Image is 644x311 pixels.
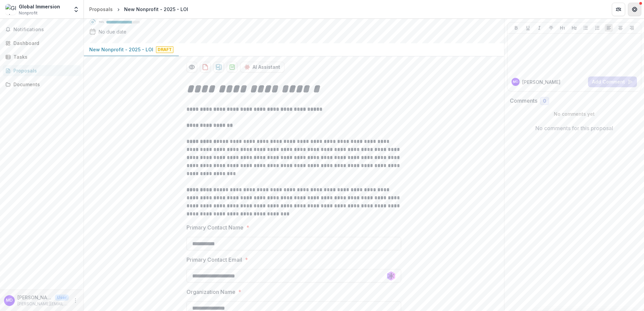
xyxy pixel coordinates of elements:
button: download-proposal [200,62,211,72]
p: Primary Contact Name [186,223,244,231]
button: Strike [547,24,555,32]
button: Bullet List [582,24,590,32]
button: Bold [512,24,520,32]
div: Proposals [13,67,75,74]
div: Proposals [89,6,113,13]
p: Organization Name [186,288,235,296]
a: Proposals [87,4,115,14]
button: Open entity switcher [71,3,81,16]
button: download-proposal [227,62,237,72]
button: Align Right [628,24,636,32]
div: Tasks [13,53,75,60]
p: No comments yet [510,110,639,117]
span: Nonprofit [19,10,38,16]
span: 0 [543,98,546,104]
div: Global Immersion [19,3,60,10]
button: Notifications [3,24,81,35]
div: New Nonprofit - 2025 - LOI [124,6,188,13]
button: Get Help [628,3,641,16]
button: Align Center [616,24,625,32]
button: Add Comment [588,76,637,87]
button: Italicize [535,24,543,32]
button: AI Assistant [240,62,284,72]
div: No due date [99,28,126,35]
nav: breadcrumb [87,4,191,14]
h2: Comments [510,98,537,104]
p: User [55,295,69,301]
div: Maggie Dalzell [6,298,13,303]
a: Dashboard [3,38,81,49]
a: Documents [3,79,81,90]
p: [PERSON_NAME] [522,79,560,86]
div: Dashboard [13,40,75,47]
button: download-proposal [213,62,224,72]
div: Maggie Dalzell [513,80,518,84]
button: More [71,297,79,305]
button: Preview 233225a3-7420-480d-893a-82329e67e469-0.pdf [186,62,197,72]
img: Global Immersion [5,4,16,15]
div: Documents [13,81,75,88]
a: Proposals [3,65,81,76]
button: Partners [612,3,625,16]
button: Ordered List [593,24,601,32]
p: No comments for this proposal [535,124,613,132]
a: Tasks [3,51,81,62]
button: Heading 2 [570,24,578,32]
button: Heading 1 [558,24,567,32]
p: 76 % [99,20,104,24]
p: New Nonprofit - 2025 - LOI [89,46,153,53]
p: [PERSON_NAME][EMAIL_ADDRESS][DOMAIN_NAME] [17,301,69,307]
button: Underline [524,24,532,32]
button: Align Left [605,24,613,32]
p: [PERSON_NAME] [17,294,52,301]
span: Draft [156,46,173,53]
p: Primary Contact Email [186,256,242,264]
span: Notifications [13,27,78,33]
